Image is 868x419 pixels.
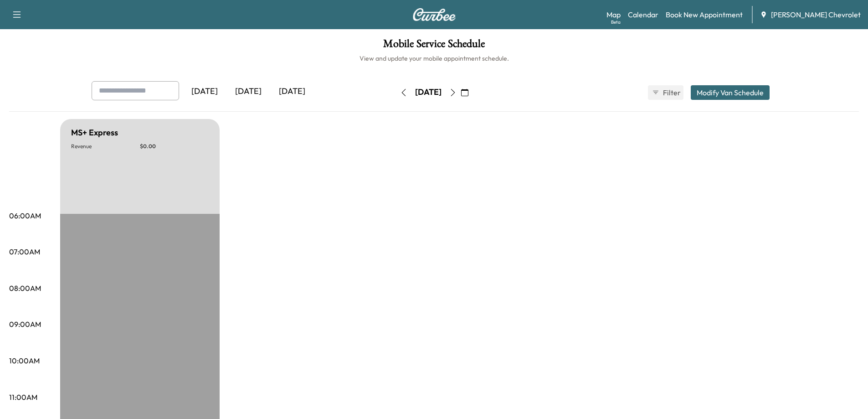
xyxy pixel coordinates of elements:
h1: Mobile Service Schedule [9,38,859,54]
div: [DATE] [183,81,226,102]
div: [DATE] [226,81,270,102]
p: 10:00AM [9,355,40,366]
div: Beta [611,19,621,26]
p: $ 0.00 [140,143,209,150]
span: [PERSON_NAME] Chevrolet [771,9,861,20]
p: 08:00AM [9,283,41,294]
h6: View and update your mobile appointment schedule. [9,54,859,63]
p: Revenue [71,143,140,150]
a: MapBeta [606,9,621,20]
p: 06:00AM [9,210,41,221]
a: Calendar [628,9,658,20]
p: 09:00AM [9,319,41,330]
p: 07:00AM [9,246,40,257]
div: [DATE] [270,81,314,102]
button: Modify Van Schedule [691,85,770,100]
p: 11:00AM [9,392,37,403]
div: [DATE] [415,87,442,98]
span: Filter [663,87,679,98]
button: Filter [648,85,683,100]
h5: MS+ Express [71,126,118,139]
img: Curbee Logo [412,8,456,21]
a: Book New Appointment [666,9,743,20]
